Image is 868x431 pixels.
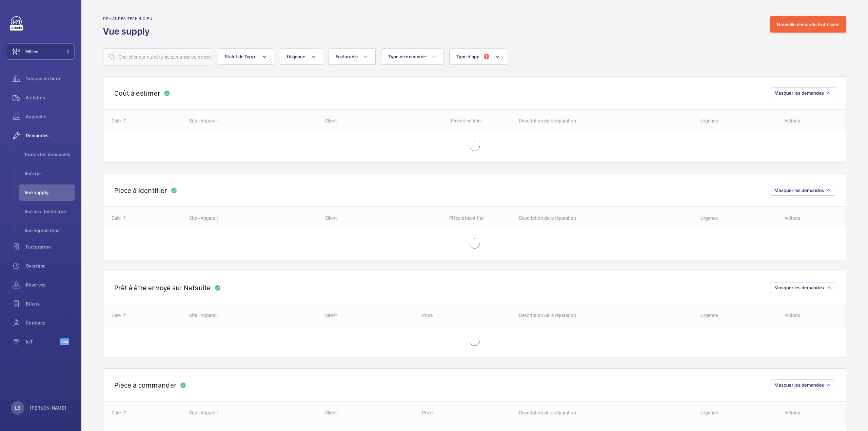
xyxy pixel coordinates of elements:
span: Facturation [26,243,75,250]
span: Vue ass. technique [24,208,75,215]
span: Masquer les demandes [774,188,824,193]
span: Masquer les demandes [774,90,824,96]
span: Vue ops [24,170,75,177]
h2: Prêt à être envoyé sur Netsuite [114,283,211,292]
button: Type d'app.1 [449,48,507,65]
span: Vue supply [24,189,75,196]
button: Masquer les demandes [770,379,835,390]
span: Réserves [26,281,75,288]
span: Contacts [26,319,75,326]
h2: Coût à estimer [114,89,160,97]
span: Appareils [26,113,75,120]
span: Bilans [26,300,75,307]
span: 1 [484,54,489,59]
span: Demandes [26,132,75,139]
span: Filtres [25,48,38,55]
button: Masquer les demandes [770,185,835,196]
h2: Demandes technicien [103,16,154,21]
span: Tableau de bord [26,75,75,82]
span: Masquer les demandes [774,382,824,388]
button: Statut de l'app. [218,48,274,65]
h2: Pièce à commander [114,381,176,389]
button: Filtres [7,43,75,60]
span: Toutes les demandes [24,151,75,158]
button: Masquer les demandes [770,87,835,98]
span: Vue équipe répar. [24,227,75,234]
p: LB [15,405,20,411]
button: Facturable [329,48,376,65]
span: Statut de l'app. [225,54,256,59]
h1: Vue supply [103,25,154,38]
button: Masquer les demandes [770,282,835,293]
span: Type d'app. [456,54,481,59]
input: Chercher par numéro de demande ou de devis [103,48,212,65]
span: Overtime [26,262,75,269]
button: Urgence [280,48,323,65]
h2: Pièce à identifier [114,186,167,195]
span: Type de demande [388,54,426,59]
span: Beta [60,338,69,345]
span: IoT [26,338,60,345]
button: Nouvelle demande technicien [770,16,846,33]
span: Masquer les demandes [774,285,824,290]
p: [PERSON_NAME] [30,405,66,411]
span: Facturable [336,54,358,59]
span: Activités [26,94,75,101]
span: Urgence [287,54,305,59]
button: Type de demande [381,48,444,65]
